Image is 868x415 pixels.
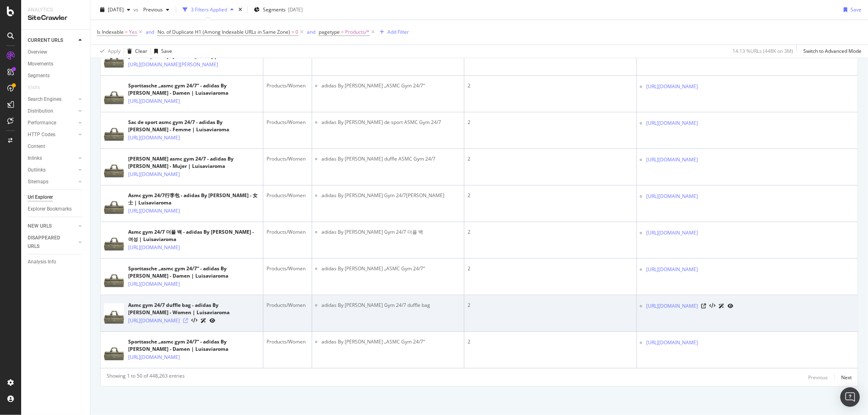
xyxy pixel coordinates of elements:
[128,228,260,243] div: Asmc gym 24/7 더플 백 - adidas By [PERSON_NAME] - 여성 | Luisaviaroma
[128,134,180,142] a: [URL][DOMAIN_NAME]
[267,228,308,236] div: Products/Women
[646,83,698,91] a: [URL][DOMAIN_NAME]
[267,302,308,309] div: Products/Women
[28,130,76,139] a: HTTP Codes
[128,170,180,178] a: [URL][DOMAIN_NAME]
[128,119,260,133] div: Sac de sport asmc gym 24/7 - adidas By [PERSON_NAME] - Femme | Luisaviaroma
[28,60,53,68] div: Movements
[128,302,260,316] div: Asmc gym 24/7 duffle bag - adidas By [PERSON_NAME] - Women | Luisaviaroma
[28,83,48,92] a: Visits
[468,338,633,345] div: 2
[128,82,260,97] div: Sporttasche „asmc gym 24/7“ - adidas By [PERSON_NAME] - Damen | Luisaviaroma
[104,80,124,107] img: main image
[646,192,698,200] a: [URL][DOMAIN_NAME]
[125,28,128,35] span: =
[28,205,72,213] div: Explorer Bookmarks
[201,316,206,325] a: AI Url Details
[104,190,124,217] img: main image
[104,117,124,144] img: main image
[841,374,852,381] div: Next
[646,229,698,237] a: [URL][DOMAIN_NAME]
[295,26,298,38] span: 0
[104,300,124,327] img: main image
[128,280,180,288] a: [URL][DOMAIN_NAME]
[321,265,461,272] li: adidas By [PERSON_NAME] „ASMC Gym 24/7“
[28,48,47,56] div: Overview
[646,339,698,347] a: [URL][DOMAIN_NAME]
[28,72,84,80] a: Segments
[124,45,147,58] button: Clear
[28,193,53,202] div: Url Explorer
[104,226,124,254] img: main image
[28,119,56,127] div: Performance
[321,302,461,309] li: adidas By [PERSON_NAME] Gym 24/7 duffle bag
[135,48,147,54] div: Clear
[108,6,124,13] span: 2025 Sep. 1st
[97,3,133,16] button: [DATE]
[140,3,173,16] button: Previous
[251,3,306,16] button: Segments[DATE]
[97,45,120,58] button: Apply
[468,265,633,272] div: 2
[28,13,83,23] div: SiteCrawler
[646,119,698,127] a: [URL][DOMAIN_NAME]
[851,6,861,13] div: Save
[128,338,260,353] div: Sporttasche „asmc gym 24/7“ - adidas By [PERSON_NAME] - Damen | Luisaviaroma
[237,6,244,14] div: times
[307,28,315,35] div: and
[128,353,180,361] a: [URL][DOMAIN_NAME]
[28,166,76,174] a: Outlinks
[709,303,715,309] button: View HTML Source
[28,107,76,115] a: Distribution
[307,28,315,36] button: and
[468,155,633,163] div: 2
[732,48,793,54] div: 14.13 % URLs ( 448K on 3M )
[28,234,69,251] div: DISAPPEARED URLS
[28,60,84,68] a: Movements
[267,82,308,89] div: Products/Women
[321,119,461,126] li: adidas By [PERSON_NAME] de sport ASMC Gym 24/7
[840,3,861,16] button: Save
[128,317,180,325] a: [URL][DOMAIN_NAME]
[263,6,286,13] span: Segments
[191,318,197,324] button: View HTML Source
[28,36,63,45] div: CURRENT URLS
[345,26,370,38] span: Products/*
[191,6,227,13] div: 3 Filters Applied
[646,265,698,274] a: [URL][DOMAIN_NAME]
[146,28,154,36] button: and
[288,6,303,13] div: [DATE]
[128,61,218,69] a: [URL][DOMAIN_NAME][PERSON_NAME]
[183,318,188,323] a: Visit Online Page
[28,178,76,186] a: Sitemaps
[28,48,84,56] a: Overview
[82,47,88,54] img: tab_keywords_by_traffic_grey.svg
[128,207,180,215] a: [URL][DOMAIN_NAME]
[128,97,180,105] a: [URL][DOMAIN_NAME]
[803,48,861,54] div: Switch to Advanced Mode
[28,119,76,127] a: Performance
[146,28,154,35] div: and
[321,82,461,89] li: adidas By [PERSON_NAME] „ASMC Gym 24/7“
[28,222,76,230] a: NEW URLS
[840,387,860,407] div: Open Intercom Messenger
[28,258,56,266] div: Analysis Info
[28,154,76,163] a: Inlinks
[28,154,42,163] div: Inlinks
[97,28,124,35] span: Is Indexable
[104,153,124,180] img: main image
[28,130,55,139] div: HTTP Codes
[28,95,61,104] div: Search Engines
[133,6,140,13] span: vs
[210,316,215,325] a: URL Inspection
[108,48,120,54] div: Apply
[13,13,20,20] img: logo_orange.svg
[267,338,308,345] div: Products/Women
[387,28,409,35] div: Add Filter
[341,28,344,35] span: =
[291,28,294,35] span: >
[321,228,461,236] li: adidas By [PERSON_NAME] Gym 24/7 더플 백
[43,48,62,53] div: Dominio
[800,45,861,58] button: Switch to Advanced Mode
[28,205,84,213] a: Explorer Bookmarks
